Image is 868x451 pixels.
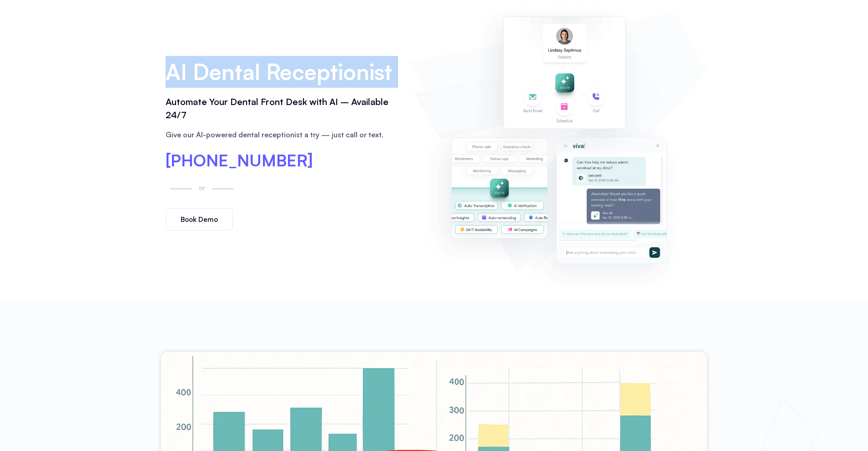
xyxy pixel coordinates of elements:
h2: Automate Your Dental Front Desk with AI – Available 24/7 [166,95,400,122]
a: Book Demo [166,208,233,231]
span: Book Demo [181,216,218,223]
a: [PHONE_NUMBER] [166,152,313,169]
p: Give our AI-powered dental receptionist a try — just call or text. [166,129,400,140]
h1: AI Dental Receptionist [166,56,400,88]
p: or [197,182,207,193]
